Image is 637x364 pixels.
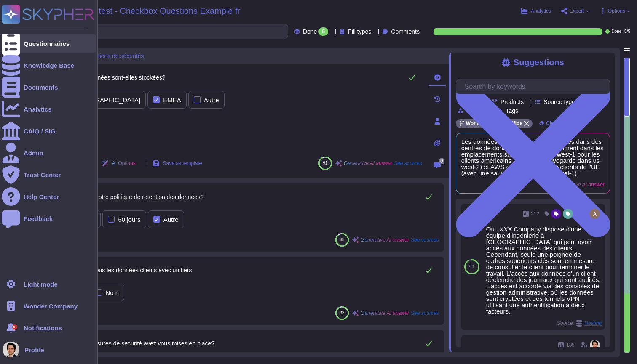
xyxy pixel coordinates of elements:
[391,29,420,35] span: Comments
[24,215,53,222] div: Feedback
[439,158,444,164] span: 0
[163,161,202,166] span: Save as template
[24,106,52,112] div: Analytics
[2,143,96,162] a: Admin
[24,84,58,90] div: Documents
[24,194,59,200] div: Help Center
[570,8,584,13] span: Export
[24,347,44,353] span: Profile
[204,97,219,103] div: Autre
[2,165,96,184] a: Trust Center
[340,311,345,315] span: 93
[24,172,61,178] div: Trust Center
[99,7,241,15] span: test - Checkbox Questions Example fr
[2,122,96,140] a: CAIQ / SIG
[590,209,600,219] img: user
[33,24,288,39] input: Search by keywords
[24,40,70,47] div: Questionnaires
[2,34,96,53] a: Questionnaires
[469,264,474,269] span: 91
[411,237,439,242] span: See sources
[460,79,610,94] input: Search by keywords
[12,324,17,329] div: 9+
[163,216,179,223] div: Autre
[67,194,204,200] span: Quelle est votre politique de retention des données?
[118,216,140,223] div: 60 jours
[69,74,166,81] span: Où les données sont-elles stockées?
[163,97,181,103] div: EMEA
[486,226,602,314] div: Oui. XXX Company dispose d'une équipe d'ingénierie à [GEOGRAPHIC_DATA] qui peut avoir accès aux d...
[584,321,602,326] span: Hosting
[611,29,623,34] span: Done:
[24,150,43,156] div: Admin
[24,303,78,309] span: Wonder Company
[411,311,439,316] span: See sources
[590,340,600,350] img: user
[2,78,96,96] a: Documents
[303,29,317,35] span: Done
[146,155,209,172] button: Save as template
[2,56,96,74] a: Knowledge Base
[361,311,409,316] span: Generative AI answer
[67,340,214,347] span: Quelles mesures de sécurité avez vous mises en place?
[608,8,625,13] span: Options
[24,325,62,331] span: Notifications
[340,237,345,242] span: 88
[318,27,328,36] div: 5
[24,281,58,287] div: Light mode
[2,209,96,228] a: Feedback
[2,187,96,206] a: Help Center
[75,97,140,103] div: [GEOGRAPHIC_DATA]
[105,290,119,296] div: No n
[531,8,551,13] span: Analytics
[67,267,192,274] span: Partagez vous les données clients avec un tiers
[394,161,422,166] span: See sources
[521,8,551,14] button: Analytics
[344,161,392,166] span: Generative AI answer
[323,161,328,165] span: 91
[624,29,630,34] span: 5 / 5
[24,128,56,134] div: CAIQ / SIG
[2,100,96,118] a: Analytics
[2,340,24,359] button: user
[3,342,19,357] img: user
[557,320,602,327] span: Source:
[566,343,575,348] span: 135
[112,161,136,166] span: AI Options
[24,62,74,69] div: Knowledge Base
[361,237,409,242] span: Generative AI answer
[348,29,371,35] span: Fill types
